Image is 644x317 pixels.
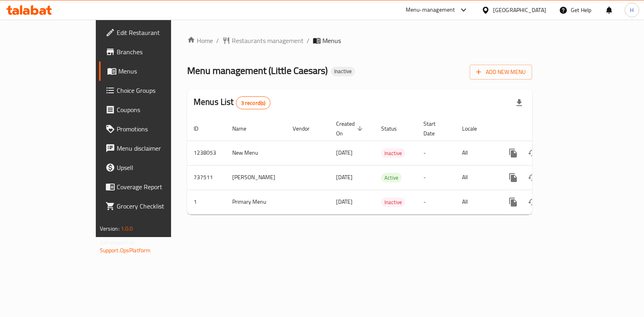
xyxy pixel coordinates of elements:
a: Branches [99,42,203,61]
span: Name [232,124,257,133]
button: more [504,192,523,212]
span: 3 record(s) [236,99,270,107]
a: Grocery Checklist [99,196,203,216]
td: Primary Menu [226,190,286,214]
a: Edit Restaurant [99,23,203,42]
a: Choice Groups [99,81,203,100]
span: 1.0.0 [121,223,133,234]
div: Inactive [331,67,355,76]
td: All [456,141,497,165]
a: Support.OpsPlatform [100,245,151,256]
button: more [504,143,523,163]
a: Restaurants management [222,36,303,45]
div: [GEOGRAPHIC_DATA] [493,6,546,14]
span: Coupons [117,105,197,115]
span: Upsell [117,163,197,172]
span: Add New Menu [476,67,526,77]
td: - [417,190,456,214]
td: [PERSON_NAME] [226,165,286,190]
span: Menus [118,66,197,76]
span: Restaurants management [232,36,303,45]
span: Menu management ( Little Caesars ) [187,61,328,80]
li: / [307,36,310,45]
span: Menus [322,36,341,45]
button: more [504,168,523,187]
span: Status [381,124,407,133]
span: Locale [462,124,487,133]
span: [DATE] [336,172,353,182]
span: Promotions [117,124,197,134]
span: Choice Groups [117,86,197,95]
a: Coverage Report [99,177,203,196]
button: Change Status [523,168,542,187]
span: Grocery Checklist [117,201,197,211]
span: Coverage Report [117,182,197,192]
button: Add New Menu [470,65,532,80]
td: 1238053 [187,141,226,165]
td: All [456,190,497,214]
div: Active [381,173,402,182]
span: Inactive [381,149,405,158]
td: New Menu [226,141,286,165]
table: enhanced table [187,117,587,215]
a: Menu disclaimer [99,139,203,158]
td: - [417,165,456,190]
nav: breadcrumb [187,36,532,45]
button: Change Status [523,143,542,163]
span: ID [194,124,209,133]
td: - [417,141,456,165]
div: Menu-management [406,5,455,15]
span: Branches [117,47,197,57]
span: Active [381,173,402,182]
span: Inactive [381,198,405,207]
td: 737511 [187,165,226,190]
span: Inactive [331,68,355,75]
span: [DATE] [336,147,353,158]
a: Upsell [99,158,203,177]
a: Menus [99,61,203,81]
td: All [456,165,497,190]
span: Start Date [423,119,446,138]
a: Coupons [99,100,203,119]
span: H [630,6,634,14]
span: Created On [336,119,365,138]
span: Version: [100,223,120,234]
span: Get support on: [100,237,137,247]
span: Menu disclaimer [117,143,197,153]
span: Edit Restaurant [117,28,197,37]
button: Change Status [523,192,542,212]
div: Export file [510,93,529,112]
div: Total records count [236,96,271,109]
div: Inactive [381,148,405,158]
td: 1 [187,190,226,214]
h2: Menus List [194,96,270,109]
span: Vendor [293,124,320,133]
li: / [216,36,219,45]
span: [DATE] [336,196,353,207]
a: Promotions [99,119,203,139]
th: Actions [497,117,587,141]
